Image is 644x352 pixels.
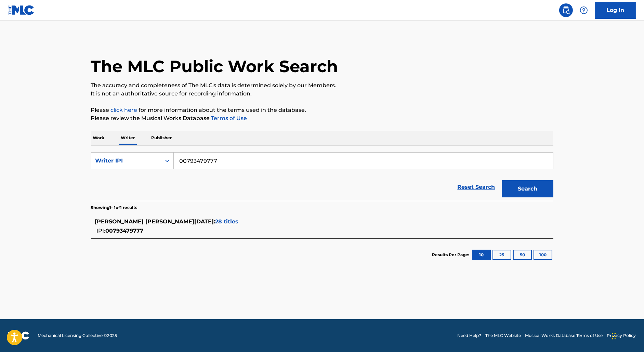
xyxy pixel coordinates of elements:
div: Drag [612,326,616,347]
p: Work [91,131,107,145]
a: Public Search [559,3,573,17]
a: The MLC Website [485,333,521,339]
img: search [562,6,570,14]
a: click here [111,107,137,113]
a: Need Help? [457,333,481,339]
p: The accuracy and completeness of The MLC's data is determined solely by our Members. [91,81,553,90]
span: IPI: [97,227,106,234]
p: Publisher [149,131,174,145]
a: Log In [595,2,636,19]
div: Help [577,3,591,17]
button: 50 [513,250,532,260]
span: 28 titles [215,218,239,225]
a: Reset Search [454,180,499,195]
span: Mechanical Licensing Collective © 2025 [38,333,117,339]
button: Search [502,180,553,197]
img: help [580,6,588,14]
p: Please for more information about the terms used in the database. [91,106,553,114]
div: Writer IPI [95,157,157,165]
iframe: Chat Widget [610,319,644,352]
img: MLC Logo [8,5,35,15]
a: Musical Works Database Terms of Use [525,333,603,339]
span: 00793479777 [106,227,144,234]
span: [PERSON_NAME] [PERSON_NAME][DATE] : [95,218,215,225]
p: It is not an authoritative source for recording information. [91,90,553,98]
h1: The MLC Public Work Search [91,56,338,77]
a: Terms of Use [210,115,247,121]
form: Search Form [91,152,553,201]
a: Privacy Policy [607,333,636,339]
p: Writer [119,131,137,145]
p: Showing 1 - 1 of 1 results [91,205,137,211]
img: logo [8,331,29,340]
button: 25 [492,250,511,260]
button: 10 [472,250,491,260]
p: Results Per Page: [432,252,471,258]
p: Please review the Musical Works Database [91,114,553,122]
button: 100 [534,250,552,260]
